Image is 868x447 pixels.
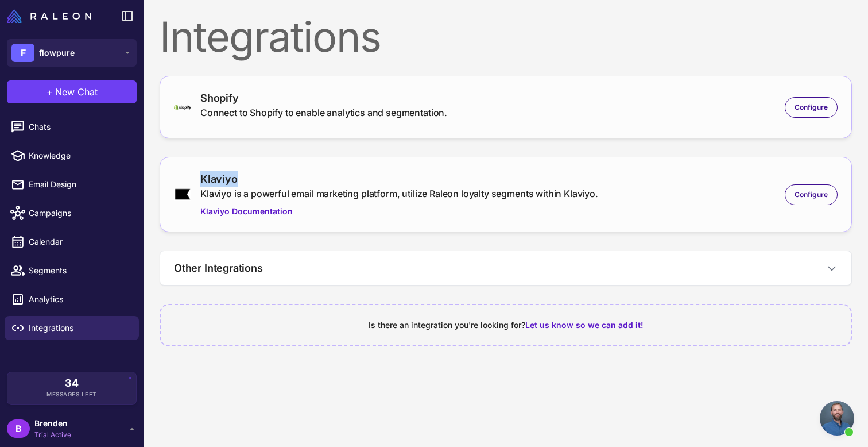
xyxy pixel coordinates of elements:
[29,149,130,162] span: Knowledge
[200,205,598,218] a: Klaviyo Documentation
[5,230,139,254] a: Calendar
[175,319,837,332] div: Is there an integration you're looking for?
[29,264,130,277] span: Segments
[46,390,97,399] span: Messages Left
[7,39,137,67] button: Fflowpure
[29,178,130,191] span: Email Design
[200,171,598,187] div: Klaviyo
[5,144,139,168] a: Knowledge
[5,259,139,283] a: Segments
[200,106,447,120] div: Connect to Shopify to enable analytics and segmentation.
[29,207,130,219] span: Campaigns
[7,80,137,103] button: +New Chat
[5,287,139,311] a: Analytics
[795,102,828,113] span: Configure
[200,90,447,106] div: Shopify
[525,320,644,330] span: Let us know so we can add it!
[160,251,851,285] button: Other Integrations
[29,121,130,133] span: Chats
[5,172,139,196] a: Email Design
[160,16,852,57] div: Integrations
[34,430,71,440] span: Trial Active
[174,188,191,201] img: klaviyo.png
[174,260,263,276] h3: Other Integrations
[200,187,598,201] div: Klaviyo is a powerful email marketing platform, utilize Raleon loyalty segments within Klaviyo.
[174,105,191,110] img: shopify-logo-primary-logo-456baa801ee66a0a435671082365958316831c9960c480451dd0330bcdae304f.svg
[46,85,53,99] span: +
[7,9,96,23] a: Raleon Logo
[29,322,130,334] span: Integrations
[820,401,854,436] a: Open chat
[7,9,91,23] img: Raleon Logo
[39,47,75,59] span: flowpure
[34,417,71,430] span: Brenden
[55,85,98,99] span: New Chat
[5,316,139,340] a: Integrations
[11,44,34,62] div: F
[65,378,79,388] span: 34
[7,419,30,438] div: B
[5,115,139,139] a: Chats
[795,190,828,200] span: Configure
[29,293,130,306] span: Analytics
[5,201,139,225] a: Campaigns
[29,236,130,248] span: Calendar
